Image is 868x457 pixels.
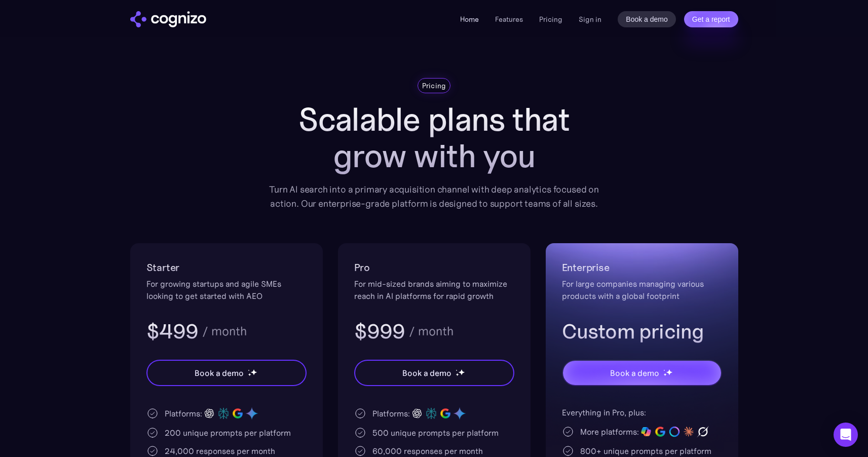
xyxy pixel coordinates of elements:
div: Open Intercom Messenger [834,423,858,447]
h1: Scalable plans that grow with you [262,101,607,174]
div: Platforms: [165,407,202,420]
h3: Custom pricing [562,318,722,345]
img: star [458,369,465,375]
a: home [130,11,206,27]
h3: $499 [146,318,199,345]
img: star [248,369,249,371]
img: star [248,373,251,376]
a: Features [495,15,523,24]
div: 60,000 responses per month [372,445,483,457]
img: star [663,369,665,371]
div: Book a demo [402,367,451,379]
div: For mid-sized brands aiming to maximize reach in AI platforms for rapid growth [354,278,514,302]
h2: Enterprise [562,259,722,276]
div: More platforms: [580,426,639,438]
a: Book a demostarstarstar [146,360,307,386]
a: Book a demostarstarstar [562,360,722,386]
div: Platforms: [372,407,410,420]
a: Sign in [579,13,601,25]
img: star [663,373,667,376]
img: star [250,369,257,375]
h3: $999 [354,318,405,345]
h2: Starter [146,259,307,276]
div: For large companies managing various products with a global footprint [562,278,722,302]
a: Book a demo [618,11,676,27]
div: Book a demo [610,367,659,379]
div: 800+ unique prompts per platform [580,445,711,457]
a: Home [460,15,479,24]
img: star [456,369,457,371]
div: 200 unique prompts per platform [165,427,291,439]
h2: Pro [354,259,514,276]
a: Book a demostarstarstar [354,360,514,386]
div: 500 unique prompts per platform [372,427,499,439]
img: cognizo logo [130,11,206,27]
a: Get a report [684,11,738,27]
a: Pricing [539,15,562,24]
div: Pricing [422,81,446,91]
div: Everything in Pro, plus: [562,406,722,418]
img: star [456,373,459,376]
div: Book a demo [195,367,243,379]
img: star [666,369,672,375]
div: / month [202,325,247,337]
div: Turn AI search into a primary acquisition channel with deep analytics focused on action. Our ente... [262,182,607,211]
div: For growing startups and agile SMEs looking to get started with AEO [146,278,307,302]
div: 24,000 responses per month [165,445,275,457]
div: / month [409,325,454,337]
